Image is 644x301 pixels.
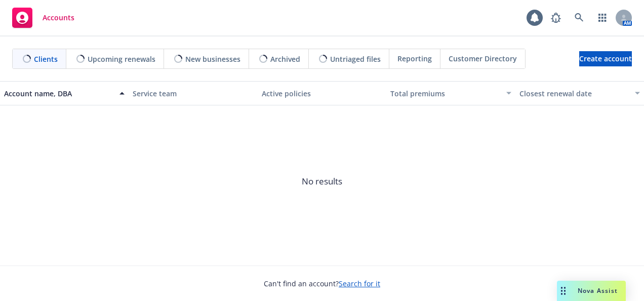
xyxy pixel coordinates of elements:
[386,81,515,105] button: Total premiums
[88,54,155,64] span: Upcoming renewals
[330,54,381,64] span: Untriaged files
[519,88,629,99] div: Closest renewal date
[4,88,113,99] div: Account name, DBA
[185,54,240,64] span: New businesses
[579,51,632,66] a: Create account
[397,53,432,64] span: Reporting
[449,53,517,64] span: Customer Directory
[34,54,58,64] span: Clients
[592,8,613,28] a: Switch app
[43,14,74,22] span: Accounts
[569,8,589,28] a: Search
[557,281,570,301] div: Drag to move
[557,281,626,301] button: Nova Assist
[8,4,78,32] a: Accounts
[270,54,300,64] span: Archived
[133,88,253,99] div: Service team
[129,81,257,105] button: Service team
[579,49,632,68] span: Create account
[390,88,500,99] div: Total premiums
[578,286,618,295] span: Nova Assist
[258,81,386,105] button: Active policies
[264,278,380,289] span: Can't find an account?
[546,8,566,28] a: Report a Bug
[339,279,380,288] a: Search for it
[515,81,644,105] button: Closest renewal date
[262,88,382,99] div: Active policies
